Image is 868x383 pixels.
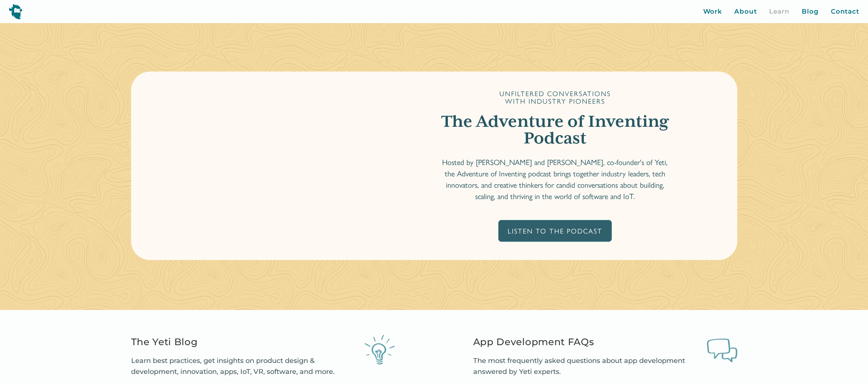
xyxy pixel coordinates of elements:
h1: The Adventure of Inventing Podcast [439,114,671,147]
h2: The Yeti Blog [131,334,357,349]
a: Listen To The Podcast [498,220,612,241]
h2: App Development FAQs [473,334,699,349]
a: Blog [802,7,819,17]
a: Work [703,7,723,17]
a: About [734,7,757,17]
div: Listen To The Podcast [508,226,602,235]
p: Learn best practices, get insights on product design & development, innovation, apps, IoT, VR, so... [131,355,357,378]
a: Learn [769,7,790,17]
p: The most frequently asked questions about app development answered by Yeti experts. [473,355,699,378]
a: Contact [831,7,859,17]
img: lightbulb illustration [364,334,395,364]
img: yeti logo icon [9,4,22,19]
div: Unfiltered Conversations with Industry Pioneers [499,90,611,105]
p: Hosted by [PERSON_NAME] and [PERSON_NAME], co-founder's of Yeti, the Adventure of Inventing podca... [439,156,671,202]
img: Q&A speech bubbles illustration [707,334,737,364]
